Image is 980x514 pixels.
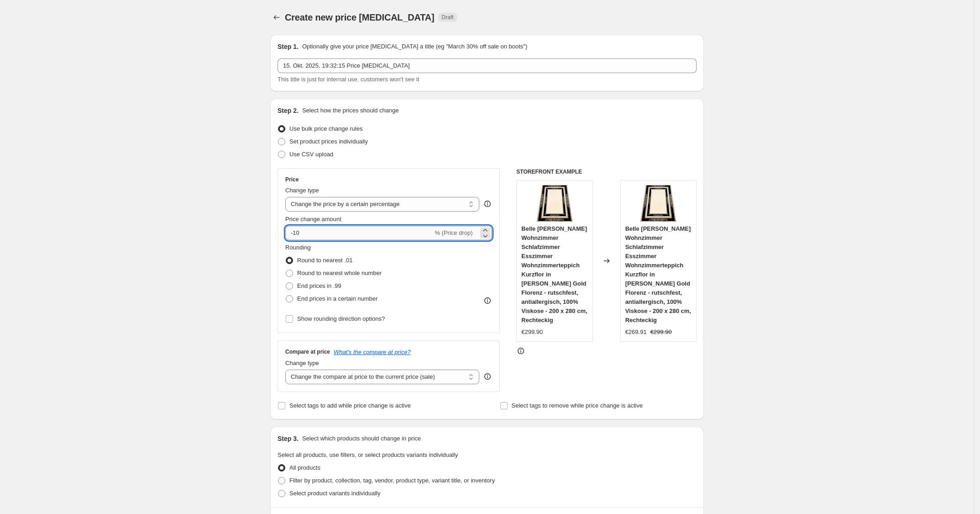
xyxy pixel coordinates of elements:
div: help [483,199,492,208]
p: Select which products should change in price [302,434,421,443]
span: Rounding [285,244,311,251]
span: Belle [PERSON_NAME] Wohnzimmer Schlafzimmer Esszimmer Wohnzimmerteppich Kurzflor in [PERSON_NAME]... [625,225,691,323]
img: 913TifCReBL_80x.jpg [640,185,676,222]
span: Price change amount [285,216,341,223]
span: Show rounding direction options? [297,315,385,322]
span: This title is just for internal use, customers won't see it [278,76,419,83]
div: €269.91 [625,328,647,337]
img: 913TifCReBL_80x.jpg [536,185,573,222]
p: Select how the prices should change [302,106,399,115]
h2: Step 3. [278,434,299,443]
span: Use CSV upload [289,151,333,158]
span: Round to nearest .01 [297,257,352,264]
span: Select tags to add while price change is active [289,402,411,409]
span: Use bulk price change rules [289,125,362,132]
span: Filter by product, collection, tag, vendor, product type, variant title, or inventory [289,477,495,484]
div: €299.90 [521,328,543,337]
span: Select product variants individually [289,490,380,497]
p: Optionally give your price [MEDICAL_DATA] a title (eg "March 30% off sale on boots") [302,42,527,51]
span: Draft [442,14,454,21]
span: % (Price drop) [435,229,472,236]
span: Create new price [MEDICAL_DATA] [285,12,435,22]
button: Price change jobs [270,11,283,24]
span: Select all products, use filters, or select products variants individually [278,451,458,458]
input: -15 [285,226,433,240]
span: All products [289,464,320,471]
h3: Price [285,176,299,183]
strike: €299.90 [650,328,672,337]
span: Select tags to remove while price change is active [512,402,643,409]
span: End prices in .99 [297,282,341,289]
h3: Compare at price [285,348,330,355]
span: Round to nearest whole number [297,270,382,276]
span: Change type [285,360,319,366]
h2: Step 2. [278,106,299,115]
span: End prices in a certain number [297,295,377,302]
span: Belle [PERSON_NAME] Wohnzimmer Schlafzimmer Esszimmer Wohnzimmerteppich Kurzflor in [PERSON_NAME]... [521,225,587,323]
span: Change type [285,187,319,194]
button: What's the compare at price? [334,349,411,355]
h6: STOREFRONT EXAMPLE [516,168,697,175]
div: help [483,372,492,381]
span: Set product prices individually [289,138,368,145]
input: 30% off holiday sale [278,58,697,73]
h2: Step 1. [278,42,299,51]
